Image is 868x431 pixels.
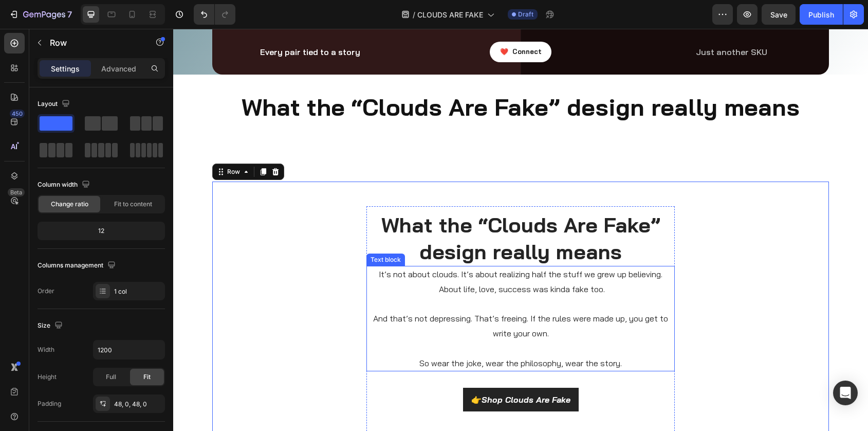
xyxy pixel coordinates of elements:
[38,286,54,296] div: Order
[50,37,137,49] p: Row
[51,200,88,209] span: Change ratio
[808,9,834,20] div: Publish
[38,319,65,333] div: Size
[38,345,54,354] div: Width
[114,400,162,409] div: 48, 0, 48, 0
[194,4,235,25] div: Undo/Redo
[114,200,152,209] span: Fit to content
[290,359,405,383] button: <p>👉 <i>Shop Clouds Are Fake</i></p>
[194,183,501,236] p: What the “Clouds Are Fake” design really means
[417,9,483,20] span: CLOUDS ARE FAKE
[8,188,25,196] div: Beta
[38,178,92,192] div: Column width
[770,10,787,19] span: Save
[833,381,858,405] div: Open Intercom Messenger
[51,63,80,74] p: Settings
[94,340,164,359] input: Auto
[67,8,72,21] p: 7
[143,372,151,382] span: Fit
[762,4,796,25] button: Save
[10,110,25,118] div: 450
[193,182,502,237] h2: Rich Text Editor. Editing area: main
[298,365,397,377] p: 👉
[4,4,77,25] button: 7
[173,29,868,431] iframe: Design area
[114,287,162,296] div: 1 col
[38,372,57,382] div: Height
[101,63,136,74] p: Advanced
[38,97,72,111] div: Layout
[38,399,61,408] div: Padding
[194,238,501,268] p: It’s not about clouds. It’s about realizing half the stuff we grew up believing. About life, love...
[308,366,397,376] i: Shop Clouds Are Fake
[518,10,533,19] span: Draft
[195,226,230,236] div: Text block
[40,224,163,238] div: 12
[106,372,116,382] span: Full
[413,9,415,20] span: /
[52,138,69,148] div: Row
[38,259,118,273] div: Columns management
[800,4,843,25] button: Publish
[194,327,501,342] p: So wear the joke, wear the philosophy, wear the story.
[193,237,502,343] div: Rich Text Editor. Editing area: main
[194,282,501,312] p: And that’s not depressing. That’s freeing. If the rules were made up, you get to write your own.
